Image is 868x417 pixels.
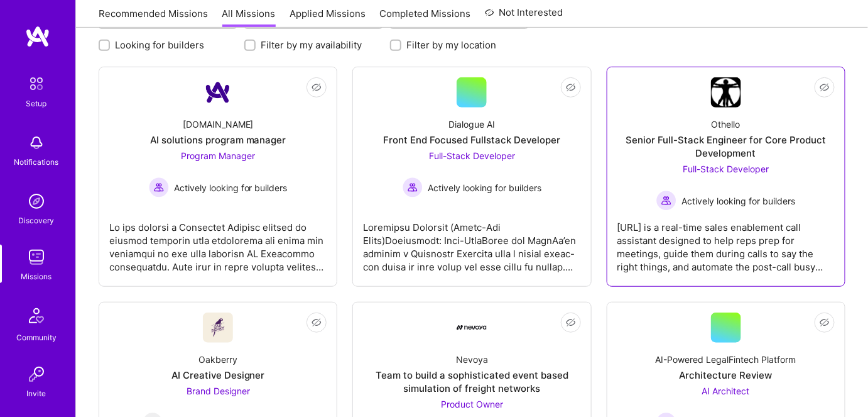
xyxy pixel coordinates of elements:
span: Actively looking for builders [428,181,541,194]
div: Invite [27,387,46,400]
span: Program Manager [181,150,255,161]
a: Not Interested [485,5,563,28]
img: Actively looking for builders [656,191,676,211]
label: Filter by my location [406,38,496,52]
img: teamwork [24,245,49,270]
div: AI Creative Designer [171,369,265,382]
img: Company Logo [203,77,233,108]
a: Company Logo[DOMAIN_NAME]AI solutions program managerProgram Manager Actively looking for builder... [109,77,327,276]
div: Setup [26,97,47,110]
div: Architecture Review [680,369,773,382]
label: Looking for builders [115,38,204,52]
span: Full-Stack Developer [429,150,515,161]
span: AI Architect [702,386,750,396]
div: Oakberry [198,353,237,366]
span: Actively looking for builders [681,194,795,208]
span: Product Owner [441,399,503,409]
span: Brand Designer [187,386,250,396]
i: icon EyeClosed [312,82,322,92]
img: setup [23,70,50,97]
div: Dialogue AI [448,118,495,131]
div: AI solutions program manager [150,133,286,147]
label: Filter by my availability [261,38,362,52]
div: Missions [21,270,52,283]
a: All Missions [222,7,276,28]
img: Company Logo [203,313,233,343]
span: Actively looking for builders [174,181,288,194]
i: icon EyeClosed [820,82,830,92]
div: Team to build a sophisticated event based simulation of freight networks [363,369,580,395]
a: Recommended Missions [99,7,208,28]
div: Front End Focused Fullstack Developer [383,133,560,147]
img: logo [25,25,50,48]
img: Company Logo [457,325,487,330]
div: [URL] is a real-time sales enablement call assistant designed to help reps prep for meetings, gui... [617,211,835,274]
div: Community [16,331,57,344]
img: Invite [24,362,49,387]
img: Actively looking for builders [149,177,169,197]
div: Lo ips dolorsi a Consectet Adipisc elitsed do eiusmod temporin utla etdolorema ali enima min veni... [109,211,327,274]
div: Nevoya [456,353,488,366]
a: Dialogue AIFront End Focused Fullstack DeveloperFull-Stack Developer Actively looking for builder... [363,77,580,276]
div: [DOMAIN_NAME] [183,118,254,131]
i: icon EyeClosed [312,318,322,328]
i: icon EyeClosed [820,318,830,328]
div: Othello [712,118,741,131]
a: Applied Missions [290,7,366,28]
i: icon EyeClosed [566,82,576,92]
span: Full-Stack Developer [683,164,769,174]
div: AI-Powered LegalFintech Platform [656,353,796,366]
div: Senior Full-Stack Engineer for Core Product Development [617,133,835,160]
img: Actively looking for builders [403,177,423,197]
div: Loremipsu Dolorsit (Ametc-Adi Elits)Doeiusmodt: Inci-UtlaBoree dol MagnAa’en adminim v Quisnostr ... [363,211,580,274]
i: icon EyeClosed [566,318,576,328]
a: Completed Missions [380,7,471,28]
img: bell [24,130,49,155]
img: Community [21,301,52,331]
div: Discovery [19,214,55,227]
img: Company Logo [711,77,741,108]
a: Company LogoOthelloSenior Full-Stack Engineer for Core Product DevelopmentFull-Stack Developer Ac... [617,77,835,276]
div: Notifications [14,155,59,169]
img: discovery [24,189,49,214]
